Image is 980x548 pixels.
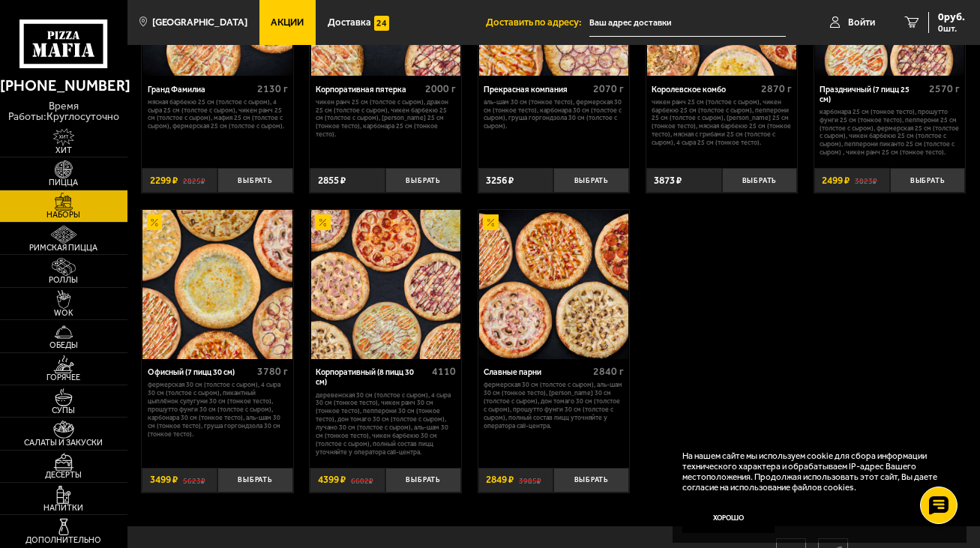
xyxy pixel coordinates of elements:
span: 2130 г [257,82,288,95]
button: Выбрать [553,168,629,193]
p: Деревенская 30 см (толстое с сыром), 4 сыра 30 см (тонкое тесто), Чикен Ранч 30 см (тонкое тесто)... [316,391,456,457]
span: 2870 г [761,82,792,95]
span: Доставка [328,17,371,27]
span: 2299 ₽ [150,175,178,186]
a: АкционныйКорпоративный (8 пицц 30 см) [310,210,461,359]
s: 2825 ₽ [183,175,205,186]
p: Чикен Ранч 25 см (толстое с сыром), Чикен Барбекю 25 см (толстое с сыром), Пепперони 25 см (толст... [652,98,792,147]
span: [GEOGRAPHIC_DATA] [152,17,247,27]
button: Выбрать [890,168,966,193]
img: Акционный [147,214,162,229]
a: АкционныйСлавные парни [478,210,630,359]
img: Корпоративный (8 пицц 30 см) [311,210,460,359]
div: Корпоративный (8 пицц 30 см) [316,367,428,387]
button: Выбрать [217,468,293,493]
div: Славные парни [484,367,589,377]
s: 5623 ₽ [183,475,205,485]
div: Офисный (7 пицц 30 см) [148,367,253,377]
span: 2000 г [425,82,456,95]
span: 3780 г [257,365,288,378]
button: Выбрать [385,168,461,193]
img: Акционный [483,214,498,229]
div: Праздничный (7 пицц 25 см) [820,85,925,104]
p: Фермерская 30 см (толстое с сыром), 4 сыра 30 см (толстое с сыром), Пикантный цыплёнок сулугуни 3... [148,381,288,438]
button: Выбрать [553,468,629,493]
span: 2840 г [593,365,624,378]
span: 4399 ₽ [318,475,346,485]
p: Карбонара 25 см (тонкое тесто), Прошутто Фунги 25 см (тонкое тесто), Пепперони 25 см (толстое с с... [820,108,960,157]
button: Выбрать [217,168,293,193]
div: Прекрасная компания [484,85,589,94]
button: Выбрать [722,168,798,193]
div: Гранд Фамилиа [148,85,253,94]
span: 0 шт. [938,24,965,33]
p: Аль-Шам 30 см (тонкое тесто), Фермерская 30 см (тонкое тесто), Карбонара 30 см (толстое с сыром),... [484,98,624,131]
s: 3823 ₽ [855,175,877,186]
span: 2849 ₽ [486,475,514,485]
img: 15daf4d41897b9f0e9f617042186c801.svg [374,16,389,31]
span: Доставить по адресу: [486,17,589,27]
button: Хорошо [682,502,775,533]
span: 2499 ₽ [822,175,850,186]
span: 3499 ₽ [150,475,178,485]
p: На нашем сайте мы используем cookie для сбора информации технического характера и обрабатываем IP... [682,451,947,493]
div: Королевское комбо [652,85,757,94]
img: Славные парни [479,210,628,359]
p: Чикен Ранч 25 см (толстое с сыром), Дракон 25 см (толстое с сыром), Чикен Барбекю 25 см (толстое ... [316,98,456,139]
a: АкционныйОфисный (7 пицц 30 см) [142,210,293,359]
img: Офисный (7 пицц 30 см) [142,210,292,359]
span: Акции [271,17,304,27]
s: 3985 ₽ [519,475,541,485]
span: 0 руб. [938,12,965,22]
s: 6602 ₽ [351,475,373,485]
p: Мясная Барбекю 25 см (толстое с сыром), 4 сыра 25 см (толстое с сыром), Чикен Ранч 25 см (толстое... [148,98,288,131]
div: Корпоративная пятерка [316,85,421,94]
span: 2855 ₽ [318,175,346,186]
span: 3873 ₽ [654,175,682,186]
span: 2070 г [593,82,624,95]
img: Акционный [315,214,330,229]
span: 2570 г [929,82,960,95]
input: Ваш адрес доставки [589,9,785,37]
p: Фермерская 30 см (толстое с сыром), Аль-Шам 30 см (тонкое тесто), [PERSON_NAME] 30 см (толстое с ... [484,381,624,430]
span: 3256 ₽ [486,175,514,186]
button: Выбрать [385,468,461,493]
span: 4110 [432,365,456,378]
span: Войти [848,17,875,27]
